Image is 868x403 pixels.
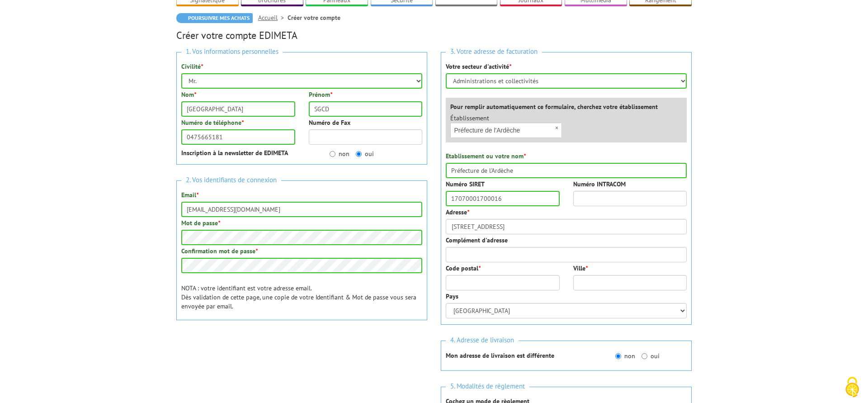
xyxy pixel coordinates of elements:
[330,151,335,157] input: non
[642,351,660,360] label: oui
[446,208,469,217] label: Adresse
[446,236,508,245] label: Complément d'adresse
[446,62,511,71] label: Votre secteur d'activité
[309,118,350,127] label: Numéro de Fax
[176,336,314,371] iframe: reCAPTCHA
[181,190,198,199] label: Email
[446,351,554,360] strong: Mon adresse de livraison est différente
[446,264,481,273] label: Code postal
[309,90,332,99] label: Prénom
[356,149,374,158] label: oui
[841,376,863,398] img: Cookies (fenêtre modale)
[446,292,458,301] label: Pays
[176,30,692,41] h2: Créer votre compte EDIMETA
[446,334,519,346] span: 4. Adresse de livraison
[615,353,621,359] input: non
[181,62,203,71] label: Civilité
[258,14,288,22] a: Accueil
[446,180,485,189] label: Numéro SIRET
[573,264,588,273] label: Ville
[181,46,283,58] span: 1. Vos informations personnelles
[450,102,658,111] label: Pour remplir automatiquement ce formulaire, cherchez votre établissement
[176,13,253,23] a: Poursuivre mes achats
[181,118,244,127] label: Numéro de téléphone
[356,151,362,157] input: oui
[446,152,526,161] label: Etablissement ou votre nom
[552,123,561,134] span: ×
[642,353,647,359] input: oui
[836,372,868,403] button: Cookies (fenêtre modale)
[443,114,569,138] div: Établissement
[181,149,288,157] strong: Inscription à la newsletter de EDIMETA
[615,351,635,360] label: non
[330,149,349,158] label: non
[446,380,529,393] span: 5. Modalités de règlement
[288,13,340,22] li: Créer votre compte
[181,284,422,311] p: NOTA : votre identifiant est votre adresse email. Dès validation de cette page, une copie de votr...
[446,46,542,58] span: 3. Votre adresse de facturation
[181,174,281,186] span: 2. Vos identifiants de connexion
[181,218,220,228] label: Mot de passe
[181,247,258,256] label: Confirmation mot de passe
[181,90,196,99] label: Nom
[573,180,626,189] label: Numéro INTRACOM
